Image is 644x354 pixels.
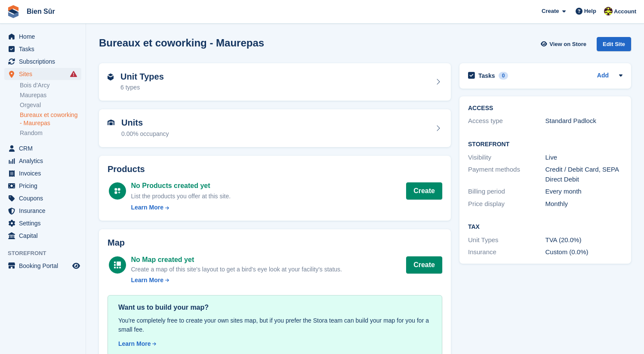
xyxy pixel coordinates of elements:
a: Bois d'Arcy [20,81,81,89]
a: Learn More [131,203,231,212]
a: Maurepas [20,91,81,99]
h2: Map [108,238,442,248]
div: Price display [468,199,545,209]
a: menu [4,230,81,242]
a: menu [4,217,81,229]
a: Learn More [118,339,431,348]
div: 6 types [120,83,164,92]
div: Billing period [468,187,545,197]
img: unit-icn-7be61d7bf1b0ce9d3e12c5938cc71ed9869f7b940bace4675aadf7bd6d80202e.svg [108,120,114,126]
div: 0 [499,72,508,80]
span: Help [584,7,596,15]
a: Random [20,129,81,137]
h2: Storefront [468,141,622,148]
a: Create [406,182,442,200]
img: Marie Tran [604,7,613,15]
a: Units 0.00% occupancy [99,109,451,147]
span: List the products you offer at this site. [131,193,231,200]
div: Learn More [131,203,163,212]
h2: Bureaux et coworking - Maurepas [99,37,264,49]
div: No Map created yet [131,255,342,265]
h2: ACCESS [468,105,622,112]
div: Live [545,153,623,163]
a: Bureaux et coworking - Maurepas [20,111,81,127]
a: menu [4,31,81,43]
a: menu [4,192,81,204]
h2: Unit Types [120,72,164,82]
div: Standard Padlock [545,116,623,126]
span: Home [19,31,71,43]
div: Learn More [131,276,163,285]
a: Preview store [71,261,81,271]
span: Analytics [19,155,71,167]
a: menu [4,205,81,217]
span: View on Store [549,40,586,49]
a: menu [4,167,81,179]
img: map-icn-white-8b231986280072e83805622d3debb4903e2986e43859118e7b4002611c8ef794.svg [114,262,121,268]
a: Learn More [131,276,342,285]
a: Unit Types 6 types [99,63,451,101]
div: Monthly [545,199,623,209]
span: Create [542,7,559,15]
span: Storefront [8,249,86,258]
button: Create [406,256,442,274]
div: Want us to build your map? [118,302,431,313]
a: menu [4,43,81,55]
a: Orgeval [20,101,81,109]
a: Edit Site [597,37,631,55]
div: Visibility [468,153,545,163]
div: Insurance [468,247,545,257]
div: Learn More [118,339,151,348]
span: Capital [19,230,71,242]
span: Booking Portal [19,260,71,272]
span: CRM [19,142,71,154]
div: Payment methods [468,165,545,184]
h2: Tasks [478,72,495,80]
a: View on Store [539,37,590,51]
span: Pricing [19,180,71,192]
a: menu [4,55,81,68]
h2: Tax [468,224,622,231]
span: Sites [19,68,71,80]
h2: Products [108,164,442,174]
div: TVA (20.0%) [545,235,623,245]
span: Settings [19,217,71,229]
a: menu [4,68,81,80]
div: Custom (0.0%) [545,247,623,257]
div: You're completely free to create your own sites map, but if you prefer the Stora team can build y... [118,316,431,334]
div: 0.00% occupancy [121,129,169,139]
span: Subscriptions [19,55,71,68]
div: Create a map of this site's layout to get a bird's eye look at your facility's status. [131,265,342,274]
a: menu [4,260,81,272]
div: No Products created yet [131,181,231,191]
div: Credit / Debit Card, SEPA Direct Debit [545,165,623,184]
a: menu [4,155,81,167]
div: Unit Types [468,235,545,245]
div: Access type [468,116,545,126]
span: Insurance [19,205,71,217]
img: stora-icon-8386f47178a22dfd0bd8f6a31ec36ba5ce8667c1dd55bd0f319d3a0aa187defe.svg [7,5,20,18]
div: Every month [545,187,623,197]
span: Tasks [19,43,71,55]
span: Account [614,7,636,16]
h2: Units [121,118,169,128]
a: menu [4,180,81,192]
img: custom-product-icn-white-7c27a13f52cf5f2f504a55ee73a895a1f82ff5669d69490e13668eaf7ade3bb5.svg [114,188,121,194]
img: unit-type-icn-2b2737a686de81e16bb02015468b77c625bbabd49415b5ef34ead5e3b44a266d.svg [108,74,114,80]
span: Coupons [19,192,71,204]
a: Bien Sûr [23,4,59,18]
a: Add [597,71,609,81]
div: Edit Site [597,37,631,51]
i: Smart entry sync failures have occurred [70,71,77,77]
span: Invoices [19,167,71,179]
a: menu [4,142,81,154]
